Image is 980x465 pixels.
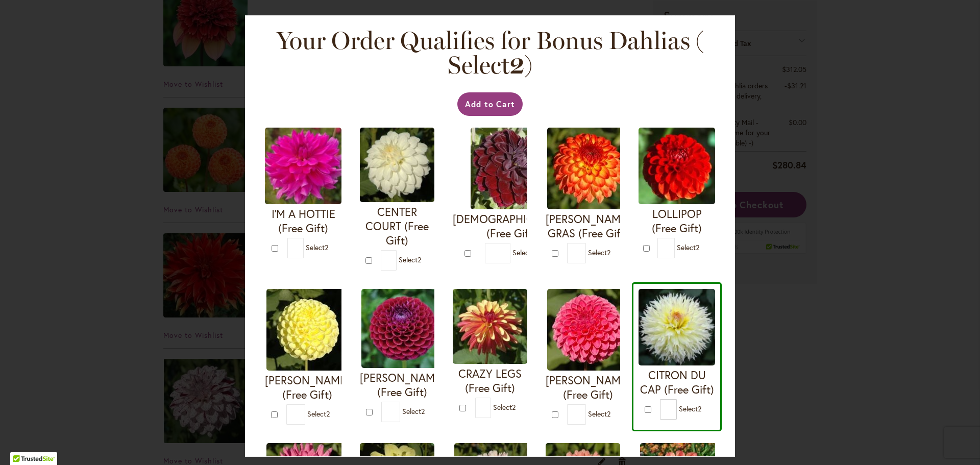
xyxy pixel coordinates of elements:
[679,404,701,413] span: Select
[639,368,715,397] h4: CITRON DU CAP (Free Gift)
[698,404,701,413] span: 2
[493,402,516,411] span: Select
[453,289,527,364] img: CRAZY LEGS (Free Gift)
[276,28,704,77] h2: Your Order Qualifies for Bonus Dahlias ( Select )
[307,409,330,419] span: Select
[546,373,630,402] h4: [PERSON_NAME] (Free Gift)
[512,402,516,411] span: 2
[639,207,715,235] h4: LOLLIPOP (Free Gift)
[471,128,552,209] img: VOODOO (Free Gift)
[546,212,630,240] h4: [PERSON_NAME] GRAS (Free Gift)
[547,289,629,371] img: REBECCA LYNN (Free Gift)
[361,289,443,368] img: IVANETTI (Free Gift)
[265,207,341,235] h4: I'M A HOTTIE (Free Gift)
[325,242,328,252] span: 2
[402,406,425,416] span: Select
[547,128,629,209] img: MARDY GRAS (Free Gift)
[360,371,445,399] h4: [PERSON_NAME] (Free Gift)
[265,373,350,402] h4: [PERSON_NAME] (Free Gift)
[266,289,348,371] img: NETTIE (Free Gift)
[588,248,610,257] span: Select
[306,242,328,252] span: Select
[696,242,699,252] span: 2
[360,128,434,202] img: CENTER COURT (Free Gift)
[360,205,434,248] h4: CENTER COURT (Free Gift)
[453,366,527,395] h4: CRAZY LEGS (Free Gift)
[512,248,535,257] span: Select
[677,242,699,252] span: Select
[607,248,610,257] span: 2
[399,255,421,264] span: Select
[421,406,425,416] span: 2
[639,128,715,204] img: LOLLIPOP (Free Gift)
[510,50,524,80] span: 2
[418,255,421,264] span: 2
[265,128,341,204] img: I'M A HOTTIE (Free Gift)
[588,409,610,419] span: Select
[326,409,330,419] span: 2
[457,92,523,116] button: Add to Cart
[8,429,36,457] iframe: Launch Accessibility Center
[639,289,715,365] img: CITRON DU CAP (Free Gift)
[607,409,610,419] span: 2
[453,212,570,240] h4: [DEMOGRAPHIC_DATA] (Free Gift)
